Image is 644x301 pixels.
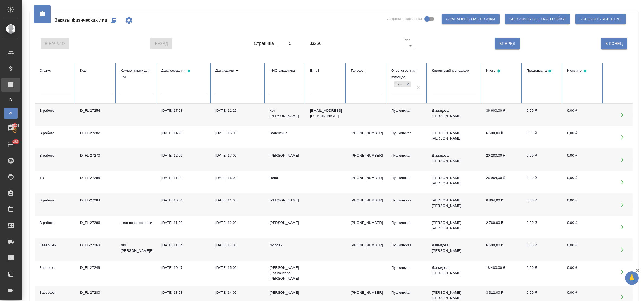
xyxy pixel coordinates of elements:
[215,175,261,181] div: [DATE] 16:00
[215,243,261,248] div: [DATE] 17:00
[563,261,603,286] td: 0,00 ₽
[161,153,207,158] div: [DATE] 12:56
[351,220,383,226] p: [PHONE_NUMBER]
[391,290,423,295] div: Пушкинская
[310,108,342,119] p: [EMAIL_ADDRESS][DOMAIN_NAME]
[121,67,153,80] div: Комментарии для КМ
[80,108,112,113] div: D_FL-27254
[428,126,482,148] td: [PERSON_NAME] [PERSON_NAME]
[270,265,301,281] div: [PERSON_NAME] (нот контора) [PERSON_NAME]
[351,67,383,74] div: Телефон
[446,16,495,22] span: Сохранить настройки
[428,148,482,171] td: Давыдова [PERSON_NAME]
[40,130,71,136] div: В работе
[567,67,599,75] div: Сортировка
[580,16,622,22] span: Сбросить фильтры
[270,108,301,119] div: Кот [PERSON_NAME]
[4,94,18,105] a: В
[161,198,207,203] div: [DATE] 10:04
[428,193,482,216] td: [PERSON_NAME] [PERSON_NAME]
[351,243,383,248] p: [PHONE_NUMBER]
[499,40,515,47] span: Вперед
[215,108,261,113] div: [DATE] 11:29
[161,220,207,226] div: [DATE] 11:39
[270,220,301,226] div: [PERSON_NAME]
[391,67,423,80] div: Ответственная команда
[80,290,112,295] div: D_FL-27280
[215,67,261,74] div: Сортировка
[617,109,628,120] button: Открыть
[107,14,120,27] button: Создать
[482,216,522,238] td: 2 760,00 ₽
[215,153,261,158] div: [DATE] 17:00
[563,148,603,171] td: 0,00 ₽
[628,109,639,120] button: Удалить
[391,198,423,203] div: Пушкинская
[617,266,628,277] button: Открыть
[391,130,423,136] div: Пушкинская
[1,138,20,151] a: 286
[391,265,423,270] div: Пушкинская
[55,17,107,24] span: Заказы физических лиц
[161,108,207,113] div: [DATE] 17:08
[254,40,274,47] span: Страница
[351,130,383,136] p: [PHONE_NUMBER]
[522,126,563,148] td: 0,00 ₽
[161,175,207,181] div: [DATE] 11:09
[215,265,261,270] div: [DATE] 15:00
[486,67,518,75] div: Сортировка
[80,67,112,74] div: Код
[482,261,522,286] td: 18 480,00 ₽
[509,16,566,22] span: Сбросить все настройки
[522,193,563,216] td: 0,00 ₽
[391,175,423,181] div: Пушкинская
[40,290,71,295] div: Завершен
[627,272,636,284] span: 🙏
[428,104,482,126] td: Давыдова [PERSON_NAME]
[628,266,639,277] button: Удалить
[215,198,261,203] div: [DATE] 11:00
[617,221,628,233] button: Открыть
[80,243,112,248] div: D_FL-27263
[428,261,482,286] td: Давыдова [PERSON_NAME]
[505,14,570,24] button: Сбросить все настройки
[121,220,153,226] p: скан по готовности
[351,290,383,295] p: [PHONE_NUMBER]
[482,193,522,216] td: 6 804,00 ₽
[563,126,603,148] td: 0,00 ₽
[40,108,71,113] div: В работе
[482,104,522,126] td: 36 600,00 ₽
[7,123,23,128] span: 16231
[80,198,112,203] div: D_FL-27284
[617,244,628,255] button: Открыть
[628,221,639,233] button: Удалить
[351,175,383,181] p: [PHONE_NUMBER]
[391,108,423,113] div: Пушкинская
[628,177,639,188] button: Удалить
[575,14,626,24] button: Сбросить фильтры
[1,121,20,135] a: 16231
[161,130,207,136] div: [DATE] 14:20
[310,67,342,74] div: Email
[482,126,522,148] td: 6 600,00 ₽
[270,67,301,74] div: ФИО заказчика
[563,216,603,238] td: 0,00 ₽
[351,198,383,203] p: [PHONE_NUMBER]
[428,238,482,261] td: Давыдова [PERSON_NAME]
[522,238,563,261] td: 0,00 ₽
[40,67,71,74] div: Статус
[10,139,22,144] span: 286
[161,265,207,270] div: [DATE] 10:47
[215,130,261,136] div: [DATE] 15:00
[80,265,112,270] div: D_FL-27249
[270,153,301,158] div: [PERSON_NAME]
[351,153,383,158] p: [PHONE_NUMBER]
[482,171,522,193] td: 26 964,00 ₽
[387,16,422,22] span: Закрепить заголовки
[442,14,500,24] button: Сохранить настройки
[391,243,423,248] div: Пушкинская
[432,67,477,74] div: Клиентский менеджер
[628,244,639,255] button: Удалить
[40,243,71,248] div: Завершен
[522,216,563,238] td: 0,00 ₽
